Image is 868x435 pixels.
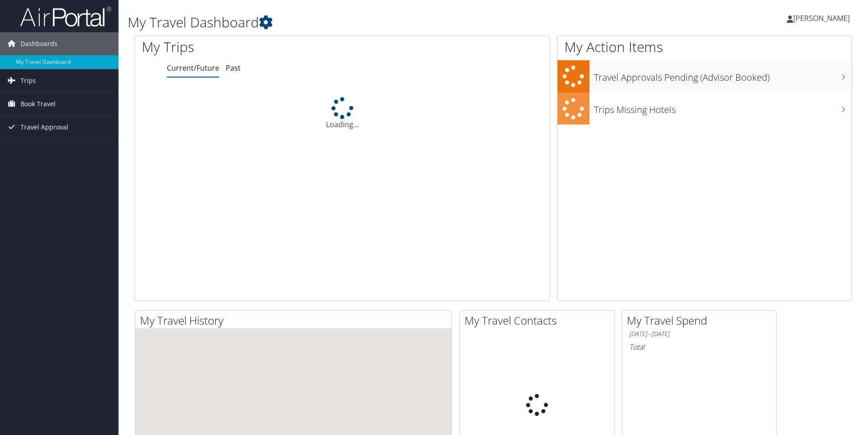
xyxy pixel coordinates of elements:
[787,5,859,32] a: [PERSON_NAME]
[558,37,852,57] h1: My Action Items
[594,99,852,116] h3: Trips Missing Hotels
[142,37,370,57] h1: My Trips
[21,93,56,115] span: Book Travel
[20,6,111,27] img: airportal-logo.png
[558,60,852,93] a: Travel Approvals Pending (Advisor Booked)
[594,67,852,84] h3: Travel Approvals Pending (Advisor Booked)
[793,13,850,23] span: [PERSON_NAME]
[21,69,36,92] span: Trips
[226,63,241,73] a: Past
[629,330,770,338] h6: [DATE] - [DATE]
[167,63,219,73] a: Current/Future
[465,313,614,328] h2: My Travel Contacts
[629,342,770,352] h6: Total
[21,32,57,55] span: Dashboards
[558,93,852,125] a: Trips Missing Hotels
[627,313,776,328] h2: My Travel Spend
[140,313,451,328] h2: My Travel History
[128,13,615,32] h1: My Travel Dashboard
[135,97,550,130] div: Loading...
[21,116,68,139] span: Travel Approval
